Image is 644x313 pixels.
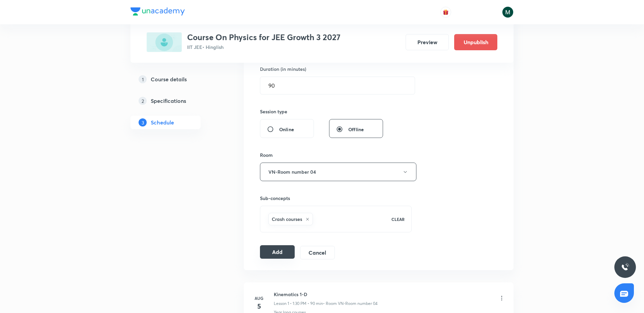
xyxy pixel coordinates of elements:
[151,75,187,83] h5: Course details
[348,126,364,133] span: Offline
[440,7,451,18] button: avatar
[252,295,266,301] h6: Aug
[502,6,514,18] img: Milind Shahare
[130,94,222,108] a: 2Specifications
[130,7,185,17] a: Company Logo
[130,73,222,86] a: 1Course details
[187,44,341,51] p: IIT JEE • Hinglish
[147,32,182,52] img: 9FD4DFED-81ED-48FD-A930-8CB7F20672D1_plus.png
[274,301,323,307] p: Lesson 1 • 1:30 PM • 90 min
[139,118,147,126] p: 3
[260,77,415,94] input: 90
[139,97,147,105] p: 2
[454,34,497,50] button: Unpublish
[391,216,405,222] p: CLEAR
[443,9,449,15] img: avatar
[279,126,294,133] span: Online
[300,246,335,259] button: Cancel
[272,216,302,223] h6: Crash courses
[151,97,186,105] h5: Specifications
[260,195,412,202] h6: Sub-concepts
[260,65,306,73] h6: Duration (in minutes)
[260,108,287,115] h6: Session type
[130,7,185,16] img: Company Logo
[260,245,295,259] button: Add
[252,301,266,311] h4: 5
[621,263,629,271] img: ttu
[274,291,378,298] h6: Kinematics 1-D
[323,301,378,307] p: • Room VN-Room number 04
[260,151,273,159] h6: Room
[139,75,147,83] p: 1
[151,118,174,126] h5: Schedule
[260,163,416,181] button: VN-Room number 04
[406,34,449,50] button: Preview
[187,32,341,42] h3: Course On Physics for JEE Growth 3 2027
